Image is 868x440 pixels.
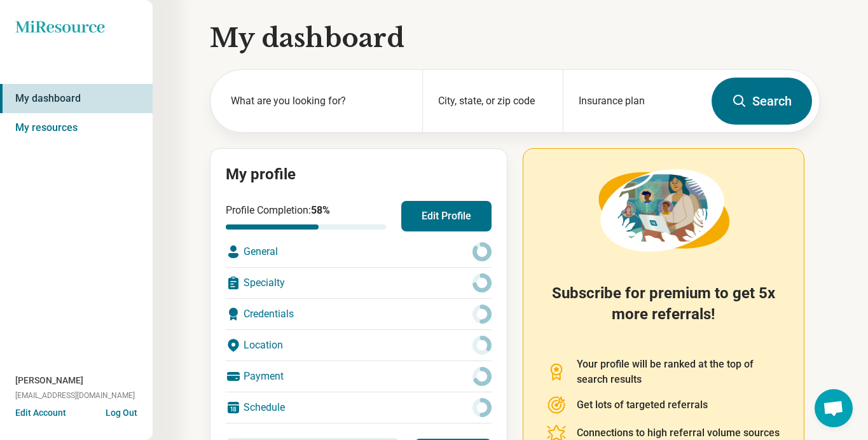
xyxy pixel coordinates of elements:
h1: My dashboard [210,20,820,56]
div: Location [226,330,492,361]
span: [PERSON_NAME] [15,374,83,387]
div: General [226,237,492,267]
a: Open chat [815,389,853,427]
button: Search [712,78,812,125]
span: [EMAIL_ADDRESS][DOMAIN_NAME] [15,390,135,401]
button: Log Out [106,406,137,416]
button: Edit Profile [401,201,492,231]
div: Credentials [226,299,492,329]
h2: My profile [226,164,492,186]
button: Edit Account [15,406,66,420]
div: Specialty [226,268,492,298]
div: Profile Completion: [226,203,386,230]
div: Payment [226,361,492,392]
div: Schedule [226,392,492,423]
p: Your profile will be ranked at the top of search results [577,357,781,387]
span: 58 % [311,204,330,216]
p: Get lots of targeted referrals [577,397,708,413]
label: What are you looking for? [231,93,407,109]
h2: Subscribe for premium to get 5x more referrals! [546,283,781,341]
